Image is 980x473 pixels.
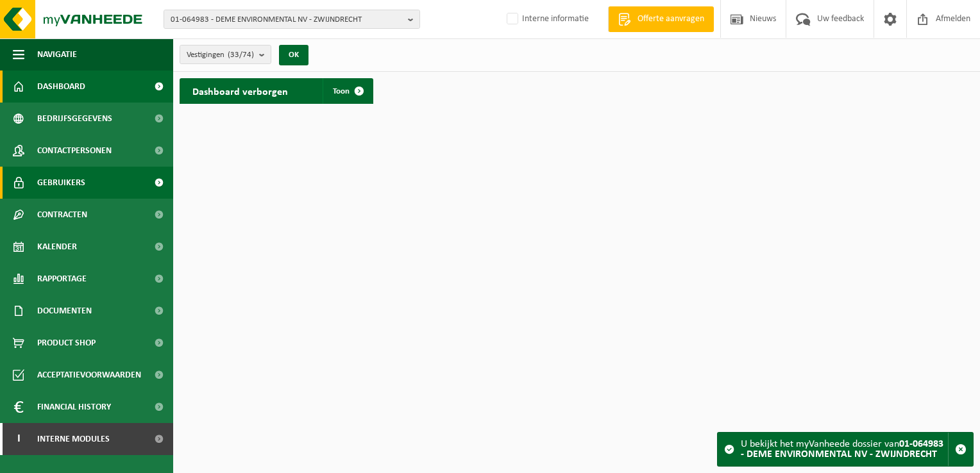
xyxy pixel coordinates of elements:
span: Interne modules [37,423,110,455]
span: 01-064983 - DEME ENVIRONMENTAL NV - ZWIJNDRECHT [171,10,403,29]
span: Vestigingen [187,46,254,65]
span: Contactpersonen [37,135,112,167]
span: Bedrijfsgegevens [37,103,112,135]
button: Vestigingen(33/74) [180,45,271,64]
a: Toon [323,78,372,104]
strong: 01-064983 - DEME ENVIRONMENTAL NV - ZWIJNDRECHT [741,439,943,460]
span: Product Shop [37,327,96,359]
label: Interne informatie [504,10,589,29]
span: Dashboard [37,71,85,103]
span: Kalender [37,231,77,263]
span: Offerte aanvragen [634,13,707,26]
button: OK [279,45,308,65]
span: Rapportage [37,263,87,295]
button: 01-064983 - DEME ENVIRONMENTAL NV - ZWIJNDRECHT [164,10,420,29]
span: Acceptatievoorwaarden [37,359,141,391]
span: Gebruikers [37,167,85,199]
span: Navigatie [37,38,77,71]
h2: Dashboard verborgen [180,78,301,103]
span: Toon [333,87,350,95]
span: I [13,423,24,455]
span: Financial History [37,391,111,423]
div: U bekijkt het myVanheede dossier van [741,433,948,466]
a: Offerte aanvragen [608,6,714,32]
span: Documenten [37,295,92,327]
span: Contracten [37,199,87,231]
count: (33/74) [228,51,254,59]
